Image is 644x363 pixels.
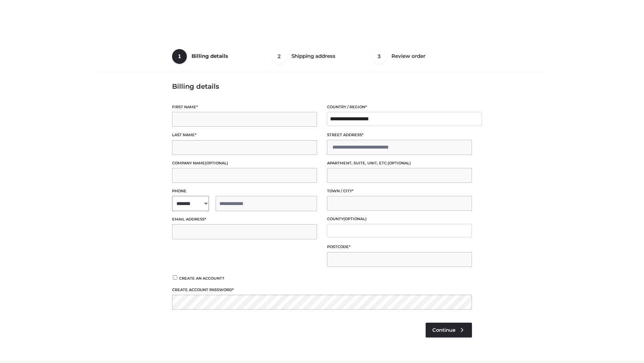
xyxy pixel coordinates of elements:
label: Town / City [327,188,472,194]
label: Email address [172,216,317,223]
label: Last name [172,132,317,138]
span: Continue [432,327,455,333]
label: County [327,216,472,222]
span: 3 [372,49,387,64]
span: (optional) [343,216,367,221]
h3: Billing details [172,82,472,90]
label: First name [172,104,317,110]
span: Shipping address [291,53,335,59]
label: Country / Region [327,104,472,110]
a: Continue [426,323,472,337]
label: Street address [327,132,472,138]
span: Billing details [192,53,228,59]
label: Company name [172,160,317,166]
label: Postcode [327,244,472,250]
label: Apartment, suite, unit, etc. [327,160,472,166]
span: (optional) [205,161,228,165]
span: Review order [391,53,425,59]
span: (optional) [388,161,411,165]
label: Phone [172,188,317,194]
span: Create an account? [179,276,224,281]
input: Create an account? [172,275,178,280]
span: 1 [172,49,187,64]
label: Create account password [172,287,472,293]
span: 2 [272,49,287,64]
